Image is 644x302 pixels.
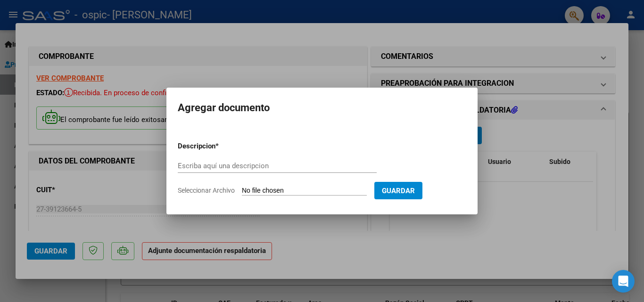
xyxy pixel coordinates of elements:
button: Guardar [374,182,422,199]
h2: Agregar documento [178,99,466,117]
span: Seleccionar Archivo [178,187,235,194]
p: Descripcion [178,141,264,152]
span: Guardar [382,187,415,195]
div: Open Intercom Messenger [612,270,635,293]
